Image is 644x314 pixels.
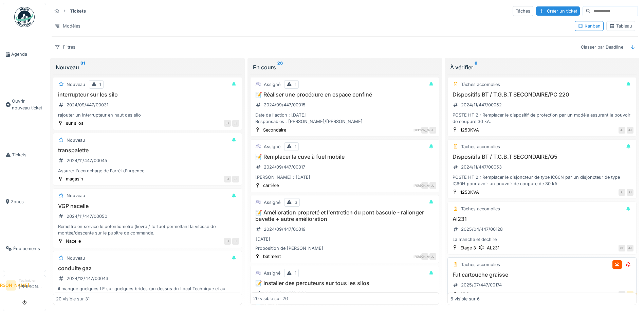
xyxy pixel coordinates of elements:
[461,282,502,288] div: 2025/07/447/00174
[460,189,479,195] div: 1250KVA
[461,81,500,88] div: Tâches accomplies
[52,42,78,52] div: Filtres
[253,63,437,71] div: En cours
[421,127,428,134] div: [PERSON_NAME]
[6,280,16,291] li: [PERSON_NAME]
[99,81,101,88] div: 1
[232,176,239,182] div: JJ
[429,253,436,260] div: JJ
[578,23,601,29] div: Kanban
[295,143,296,150] div: 1
[253,245,436,251] div: Proposition de [PERSON_NAME]
[56,63,239,71] div: Nouveau
[3,178,46,225] a: Zones
[450,63,634,71] div: À vérifier
[66,176,83,182] div: magasin
[264,199,280,206] div: Assigné
[487,245,499,251] div: AL231
[56,168,239,174] div: Assurer l'accrochage de l'arrêt d'urgence.
[3,131,46,178] a: Tickets
[56,147,239,154] h3: transpalette
[450,91,633,98] h3: Dispositifs BT / T.G.B.T SECONDAIRE/PC 220
[11,198,43,205] span: Zones
[627,127,633,134] div: JJ
[295,81,296,88] div: 1
[253,209,436,222] h3: 📝 Amélioration propreté et l'entretien du pont bascule - rallonger bavette + autre amélioration
[429,127,436,134] div: JJ
[295,270,296,276] div: 1
[619,291,625,298] div: JJ
[14,7,35,27] img: Badge_color-CXgf-gQk.svg
[619,245,625,251] div: GL
[232,120,239,127] div: JJ
[264,143,280,150] div: Assigné
[421,253,428,260] div: [PERSON_NAME]
[460,127,479,133] div: 1250KVA
[450,295,480,302] div: 6 visible sur 6
[461,261,500,268] div: Tâches accomplies
[56,112,239,118] div: rajouter un interrupteur en haut des silo
[264,164,305,170] div: 2024/09/447/00017
[3,31,46,78] a: Agenda
[253,174,436,180] div: [PERSON_NAME] : [DATE]
[66,238,81,244] div: Nacelle
[253,280,436,286] h3: 📝 Installer des percuteurs sur tous les silos
[263,182,279,189] div: carrière
[461,226,503,232] div: 2025/04/447/00128
[578,42,626,52] div: Classer par Deadline
[263,253,281,260] div: bâtiment
[19,278,43,283] div: Technicien
[627,245,633,251] div: JJ
[461,102,502,108] div: 2024/11/447/00052
[253,112,436,125] div: Date de l'action : [DATE] Responsables : [PERSON_NAME]/[PERSON_NAME]
[3,225,46,272] a: Équipements
[619,189,625,196] div: JJ
[19,278,43,293] li: [PERSON_NAME]
[67,157,107,164] div: 2024/11/447/00045
[67,102,108,108] div: 2024/09/447/00031
[475,63,477,71] sup: 6
[12,98,43,111] span: Ouvrir nouveau ticket
[619,127,625,134] div: JJ
[627,291,633,298] div: [PERSON_NAME]
[450,272,633,278] h3: Fut cartouche graisse
[277,63,283,71] sup: 26
[253,154,436,160] h3: 📝 Remplacer la cuve à fuel mobile
[253,91,436,98] h3: 📝 Réaliser une procédure en espace confiné
[450,154,633,160] h3: Dispositifs BT / T.G.B.T SECONDAIRE/Q5
[264,226,306,232] div: 2024/09/447/00019
[421,182,428,189] div: [PERSON_NAME]
[56,223,239,236] div: Remettre en service le potentiomètre (lièvre / tortue) permettant la vitesse de montée/descente s...
[6,278,43,294] a: [PERSON_NAME] Technicien[PERSON_NAME]
[450,216,633,222] h3: Al231
[224,120,231,127] div: JJ
[67,255,85,261] div: Nouveau
[67,137,85,143] div: Nouveau
[536,6,580,16] div: Créer un ticket
[56,265,239,272] h3: conduite gaz
[264,270,280,276] div: Assigné
[450,174,633,187] div: POSTE HT 2 : Remplacer le disjoncteur de type IC60N par un disjoncteur de type IC60H pour avoir u...
[67,213,107,220] div: 2024/11/447/00050
[67,275,108,282] div: 2024/12/447/00043
[253,295,288,302] div: 20 visible sur 26
[56,91,239,98] h3: interrupteur sur les silo
[627,189,633,196] div: JJ
[513,6,533,16] div: Tâches
[224,238,231,245] div: JJ
[67,81,85,88] div: Nouveau
[461,206,500,212] div: Tâches accomplies
[450,112,633,125] div: POSTE HT 2 : Remplacer le dispositif de protection par un modèle assurant le pouvoir de coupure 3...
[66,120,84,126] div: sur silos
[12,152,43,158] span: Tickets
[295,199,297,206] div: 3
[232,238,239,245] div: JJ
[67,192,85,199] div: Nouveau
[460,291,469,297] div: RDC
[460,245,476,251] div: Etage 3
[67,8,89,14] strong: Tickets
[264,290,307,297] div: 2024/09/447/00020
[256,236,270,242] div: [DATE]
[13,245,43,252] span: Équipements
[80,63,85,71] sup: 31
